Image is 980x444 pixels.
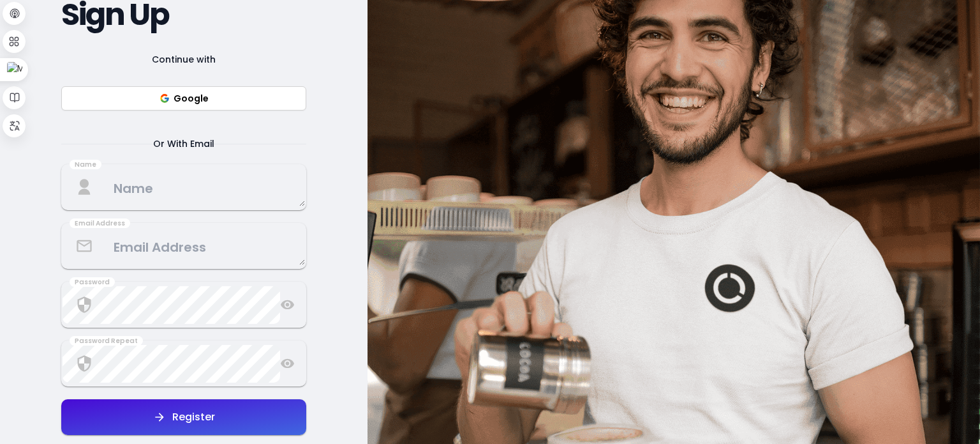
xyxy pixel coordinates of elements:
[61,86,306,111] button: Google
[70,336,143,346] div: Password Repeat
[138,136,230,151] span: Or With Email
[137,52,231,67] span: Continue with
[166,412,215,422] div: Register
[70,218,130,229] div: Email Address
[61,3,306,26] h2: Sign Up
[70,160,101,170] div: Name
[70,277,115,287] div: Password
[61,399,306,435] button: Register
